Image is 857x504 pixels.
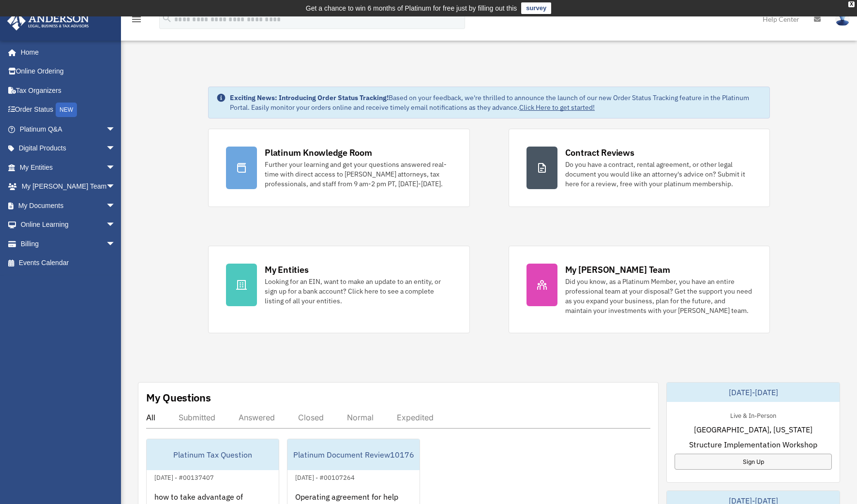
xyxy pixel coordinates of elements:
a: My Documentsarrow_drop_down [7,196,130,215]
a: menu [131,17,142,25]
div: Do you have a contract, rental agreement, or other legal document you would like an attorney's ad... [565,160,752,189]
img: User Pic [835,12,850,26]
a: survey [521,2,551,14]
a: Billingarrow_drop_down [7,234,130,253]
span: Structure Implementation Workshop [689,439,817,450]
strong: Exciting News: Introducing Order Status Tracking! [230,93,389,102]
a: Home [7,43,125,62]
i: menu [131,14,142,25]
div: Platinum Knowledge Room [265,147,372,159]
a: Platinum Q&Aarrow_drop_down [7,119,130,139]
span: arrow_drop_down [106,215,125,235]
div: close [848,1,855,7]
div: [DATE]-[DATE] [667,383,840,402]
a: My Entitiesarrow_drop_down [7,158,130,177]
div: Did you know, as a Platinum Member, you have an entire professional team at your disposal? Get th... [565,277,752,315]
a: Events Calendar [7,253,130,273]
span: arrow_drop_down [106,234,125,254]
div: Expedited [397,413,434,422]
span: arrow_drop_down [106,177,125,197]
a: Digital Productsarrow_drop_down [7,139,130,158]
div: Further your learning and get your questions answered real-time with direct access to [PERSON_NAM... [265,160,451,189]
div: My Questions [146,390,211,405]
div: Platinum Tax Question [147,439,279,470]
span: arrow_drop_down [106,119,125,139]
a: Order StatusNEW [7,100,130,120]
a: My Entities Looking for an EIN, want to make an update to an entity, or sign up for a bank accoun... [208,246,469,333]
span: arrow_drop_down [106,158,125,178]
div: Closed [298,413,324,422]
a: Contract Reviews Do you have a contract, rental agreement, or other legal document you would like... [509,129,770,207]
div: Live & In-Person [722,410,784,420]
a: My [PERSON_NAME] Teamarrow_drop_down [7,177,130,196]
i: search [162,13,172,24]
div: Based on your feedback, we're thrilled to announce the launch of our new Order Status Tracking fe... [230,93,762,112]
a: My [PERSON_NAME] Team Did you know, as a Platinum Member, you have an entire professional team at... [509,246,770,333]
div: NEW [56,103,77,117]
a: Click Here to get started! [519,103,595,112]
div: Contract Reviews [565,147,634,159]
div: Answered [239,413,275,422]
div: [DATE] - #00107264 [287,472,362,482]
a: Online Learningarrow_drop_down [7,215,130,235]
div: Platinum Document Review10176 [287,439,420,470]
div: [DATE] - #00137407 [147,472,222,482]
div: My Entities [265,264,308,276]
span: arrow_drop_down [106,139,125,159]
div: My [PERSON_NAME] Team [565,264,670,276]
a: Platinum Knowledge Room Further your learning and get your questions answered real-time with dire... [208,129,469,207]
div: Normal [347,413,374,422]
a: Sign Up [675,454,832,470]
div: Looking for an EIN, want to make an update to an entity, or sign up for a bank account? Click her... [265,277,451,306]
div: Get a chance to win 6 months of Platinum for free just by filling out this [306,2,517,14]
div: All [146,413,155,422]
a: Online Ordering [7,62,130,81]
img: Anderson Advisors Platinum Portal [4,12,92,30]
span: arrow_drop_down [106,196,125,216]
div: Submitted [179,413,215,422]
a: Tax Organizers [7,81,130,100]
span: [GEOGRAPHIC_DATA], [US_STATE] [694,424,812,435]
